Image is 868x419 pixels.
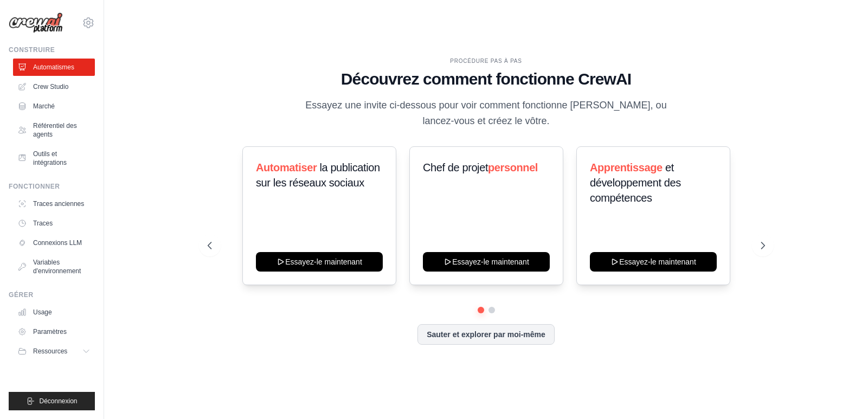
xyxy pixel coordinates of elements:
a: Variables d'environnement [13,254,95,280]
font: Découvrez comment fonctionne CrewAI [341,70,631,88]
font: Usage [33,308,52,316]
button: Essayez-le maintenant [423,252,550,272]
a: Crew Studio [13,78,95,95]
a: Usage [13,304,95,321]
font: Chef de projet [423,162,488,173]
font: Variables d'environnement [33,259,81,275]
a: Paramètres [13,323,95,340]
img: Logo [9,12,63,34]
font: Ressources [33,347,67,355]
font: Automatismes [33,63,74,71]
a: Traces [13,215,95,232]
font: Essayez-le maintenant [285,257,362,266]
font: PROCÉDURE PAS À PAS [450,58,522,64]
font: Traces [33,220,53,227]
font: Marché [33,102,55,110]
font: Essayez-le maintenant [619,257,696,266]
font: Essayez-le maintenant [452,257,529,266]
font: Déconnexion [39,397,77,405]
font: Connexions LLM [33,239,82,247]
a: Outils et intégrations [13,145,95,171]
button: Essayez-le maintenant [590,252,717,272]
font: Apprentissage [590,162,663,173]
font: Construire [9,46,55,54]
font: Essayez une invite ci-dessous pour voir comment fonctionne [PERSON_NAME], ou lancez-vous et créez... [305,100,666,126]
font: Référentiel des agents [33,122,77,138]
font: Fonctionner [9,183,60,190]
a: Connexions LLM [13,234,95,252]
font: Crew Studio [33,83,68,91]
div: Widget de chat [814,367,868,419]
iframe: Chat Widget [814,367,868,419]
font: Outils et intégrations [33,150,67,166]
a: Traces anciennes [13,195,95,212]
font: personnel [488,162,538,173]
button: Sauter et explorer par moi-même [417,324,555,345]
a: Automatismes [13,59,95,76]
font: Automatiser [256,162,317,173]
font: et développement des compétences [590,162,681,204]
a: Référentiel des agents [13,117,95,143]
button: Déconnexion [9,392,95,410]
button: Essayez-le maintenant [256,252,383,272]
font: Traces anciennes [33,200,84,208]
a: Marché [13,98,95,115]
button: Ressources [13,343,95,360]
font: Sauter et explorer par moi-même [427,330,545,339]
font: Paramètres [33,328,67,336]
font: Gérer [9,291,34,299]
font: la publication sur les réseaux sociaux [256,162,380,189]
